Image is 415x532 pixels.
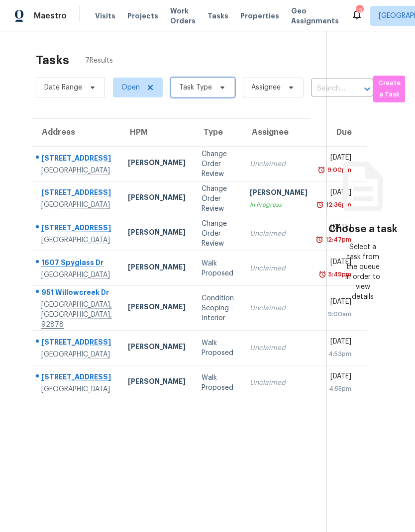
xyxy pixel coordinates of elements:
div: [PERSON_NAME] [128,302,186,314]
div: [PERSON_NAME] [250,187,308,200]
span: Create a Task [378,78,400,100]
div: [DATE] [323,257,351,269]
div: [DATE] [323,187,351,200]
div: [DATE] [323,371,351,384]
span: Assignee [251,83,281,92]
div: Unclaimed [250,264,308,273]
div: 4:55pm [323,384,351,394]
div: [PERSON_NAME] [128,227,186,240]
img: Overdue Alarm Icon [315,235,323,245]
div: 12:36pm [324,200,351,210]
span: Task Type [179,83,212,92]
img: Overdue Alarm Icon [317,165,325,175]
div: Condition Scoping - Interior [202,293,234,323]
th: Address [32,119,120,147]
div: Change Order Review [202,219,234,249]
div: [DATE] [323,297,351,309]
div: Unclaimed [250,378,308,388]
div: [PERSON_NAME] [128,192,186,205]
span: Tasks [207,12,228,19]
span: Date Range [44,83,82,92]
button: Open [360,82,374,96]
div: 13 [356,6,363,16]
div: Unclaimed [250,159,308,169]
div: 9:00pm [325,165,351,175]
div: Select a task from the queue in order to view details [345,242,381,302]
span: Projects [127,11,158,21]
div: Change Order Review [202,184,234,214]
th: Type [194,119,242,147]
div: [PERSON_NAME] [128,158,186,170]
div: Walk Proposed [202,338,234,358]
input: Search by address [311,81,345,96]
div: [PERSON_NAME] [128,342,186,354]
th: HPM [120,119,194,147]
div: [PERSON_NAME] [128,262,186,274]
span: Work Orders [170,6,196,26]
div: Walk Proposed [202,373,234,393]
h2: Tasks [36,55,69,65]
span: Maestro [34,11,67,21]
img: Overdue Alarm Icon [318,269,326,279]
th: Assignee [242,119,315,147]
div: Change Order Review [202,149,234,179]
div: 4:53pm [323,349,351,359]
div: [DATE] [323,222,351,235]
span: Properties [240,11,279,21]
div: Unclaimed [250,303,308,313]
span: Open [121,83,140,92]
span: Geo Assignments [291,6,339,26]
img: Overdue Alarm Icon [316,200,324,210]
h3: Choose a task [328,224,398,234]
div: Unclaimed [250,229,308,239]
div: [DATE] [323,153,351,165]
th: Due [315,119,367,147]
button: Create a Task [373,76,405,102]
div: Walk Proposed [202,259,234,278]
div: [PERSON_NAME] [128,376,186,389]
div: Unclaimed [250,343,308,353]
div: 12:47pm [323,235,351,245]
span: 7 Results [85,56,113,66]
div: [DATE] [323,337,351,349]
span: Visits [95,11,115,21]
div: 9:00am [323,309,351,319]
div: In Progress [250,200,308,210]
